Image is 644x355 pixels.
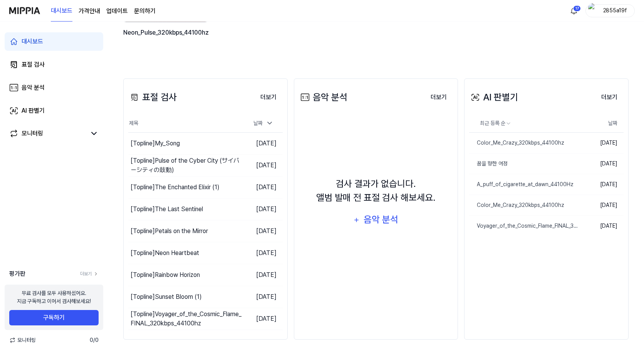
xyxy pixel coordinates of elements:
a: AI 판별기 [5,102,103,120]
div: A_puff_of_cigarette_at_dawn_44100Hz [469,180,574,188]
div: 음악 분석 [362,212,399,227]
div: 검사 결과가 없습니다. 앨범 발매 전 표절 검사 해보세요. [316,177,436,205]
span: 평가판 [9,269,25,278]
a: 더보기 [424,89,453,105]
td: [DATE] [579,195,624,216]
div: 표절 검사 [22,60,45,69]
img: profile [588,3,597,18]
button: 알림17 [568,5,580,17]
a: 꿈을 향한 여정 [469,153,579,174]
a: A_puff_of_cigarette_at_dawn_44100Hz [469,174,579,195]
td: [DATE] [579,153,624,174]
div: 음악 분석 [299,90,347,104]
div: [Topline] Rainbow Horizon [131,270,200,280]
div: Color_Me_Crazy_320kbps_44100hz [469,139,564,147]
div: 표절 검사 [128,90,177,104]
div: 무료 검사를 모두 사용하셨어요. 지금 구독하고 이어서 검사해보세요! [17,289,91,305]
div: 대시보드 [22,37,43,46]
td: [DATE] [579,216,624,237]
a: 표절 검사 [5,55,103,74]
span: 0 / 0 [90,336,99,344]
a: 가격안내 [79,7,100,16]
div: 17 [573,5,581,12]
button: 더보기 [424,90,453,105]
a: Voyager_of_the_Cosmic_Flame_FINAL_320kbps_44100hz [469,216,579,236]
a: Color_Me_Crazy_320kbps_44100hz [469,195,579,215]
div: [Topline] Voyager_of_the_Cosmic_Flame_FINAL_320kbps_44100hz [131,310,244,328]
div: [Topline] Neon Heartbeat [131,248,199,258]
td: [DATE] [244,242,283,264]
div: [Topline] Sunset Bloom (1) [131,292,202,302]
div: [Topline] Pulse of the Cyber City (サイバーシティの鼓動) [131,156,244,175]
th: 날짜 [579,114,624,133]
a: 업데이트 [106,7,128,16]
a: 문의하기 [134,7,156,16]
div: [Topline] My_Song [131,139,180,148]
a: 대시보드 [5,32,103,51]
div: 음악 분석 [22,83,45,92]
div: Voyager_of_the_Cosmic_Flame_FINAL_320kbps_44100hz [469,222,579,230]
a: Color_Me_Crazy_320kbps_44100hz [469,133,579,153]
a: 대시보드 [51,0,72,22]
a: 더보기 [595,89,624,105]
div: 날짜 [250,117,277,130]
div: 2855a19f [600,6,630,15]
td: [DATE] [244,198,283,220]
div: [Topline] The Enchanted Elixir (1) [131,183,220,192]
td: [DATE] [244,286,283,308]
button: profile2855a19f [585,4,635,17]
div: [Topline] The Last Sentinel [131,205,203,214]
a: 모니터링 [9,129,86,138]
th: 제목 [128,114,244,133]
a: 음악 분석 [5,78,103,97]
div: 꿈을 향한 여정 [469,160,508,168]
td: [DATE] [579,133,624,153]
div: AI 판별기 [22,106,45,115]
span: 모니터링 [9,336,36,344]
td: [DATE] [244,220,283,242]
div: [Topline] Petals on the Mirror [131,227,208,236]
td: [DATE] [244,133,283,155]
button: 더보기 [595,90,624,105]
td: [DATE] [579,174,624,195]
a: 더보기 [254,89,283,105]
div: AI 판별기 [469,90,518,104]
div: 모니터링 [22,129,43,138]
div: Neon_Pulse_320kbps_44100hz [123,28,210,47]
td: [DATE] [244,264,283,286]
button: 더보기 [254,90,283,105]
div: Color_Me_Crazy_320kbps_44100hz [469,201,564,209]
button: 음악 분석 [348,211,404,229]
img: 알림 [569,6,579,15]
td: [DATE] [244,155,283,177]
td: [DATE] [244,308,283,330]
a: 더보기 [80,270,99,277]
td: [DATE] [244,177,283,198]
button: 구독하기 [9,310,99,325]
